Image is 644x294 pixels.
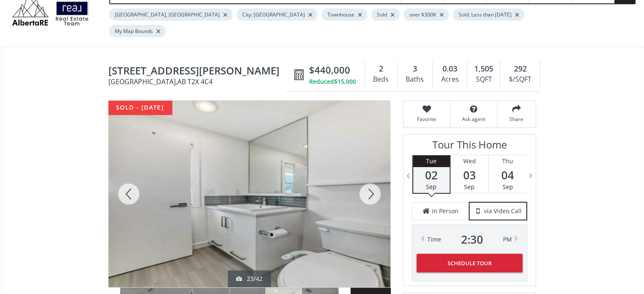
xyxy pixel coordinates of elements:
div: Townhouse [322,8,367,21]
div: 23/42 [236,275,263,283]
div: 292 [505,63,535,74]
div: over $300K [404,8,449,21]
span: [GEOGRAPHIC_DATA] , AB T2X 4C4 [108,78,290,85]
div: Acres [437,73,463,86]
div: Sold [371,8,400,21]
div: 184 Walden Path SE Calgary, AB T2X 4C4 - Photo 23 of 42 [108,101,390,287]
span: 03 [451,169,488,181]
span: via Video Call [484,207,522,215]
span: in Person [432,207,459,215]
div: Tue [413,155,450,167]
div: My Map Bounds [109,25,166,37]
span: 1,505 [474,63,493,74]
div: sold - [DATE] [108,101,172,115]
h3: Tour This Home [412,139,527,155]
span: Sep [464,183,475,191]
span: $15,000 [334,77,356,86]
button: Schedule Tour [417,254,522,272]
span: Share [502,115,531,123]
span: Ask agent [455,115,493,123]
div: 2 [369,63,393,74]
div: SQFT [472,73,496,86]
div: 3 [402,63,428,74]
span: Sep [503,183,513,191]
div: Thu [489,155,527,167]
div: Time PM [427,234,512,245]
div: Sold: Less than [DATE] [453,8,524,21]
span: Favorite [408,115,446,123]
div: [GEOGRAPHIC_DATA], [GEOGRAPHIC_DATA] [109,8,232,21]
div: City: [GEOGRAPHIC_DATA] [237,8,318,21]
span: $440,000 [309,63,350,77]
div: Reduced [309,77,356,86]
span: 2 : 30 [461,234,483,245]
div: $/SQFT [505,73,535,86]
div: 0.03 [437,63,463,74]
span: 184 Walden Path SE [108,65,290,78]
span: 04 [489,169,527,181]
span: Sep [426,183,437,191]
span: 02 [413,169,450,181]
div: Wed [451,155,488,167]
div: Baths [402,73,428,86]
div: Beds [369,73,393,86]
